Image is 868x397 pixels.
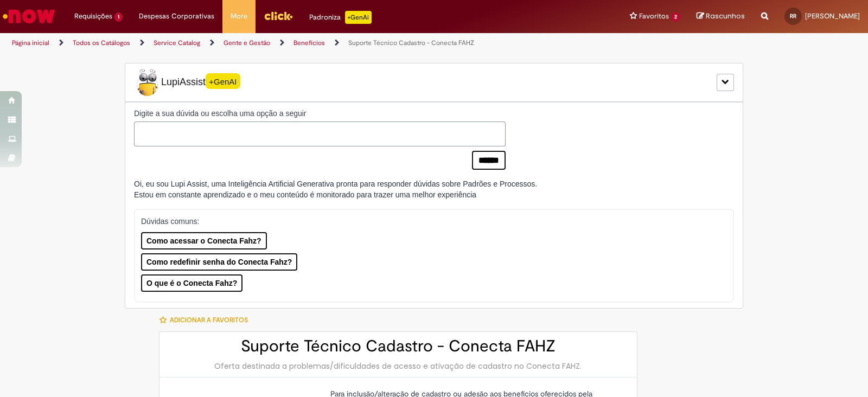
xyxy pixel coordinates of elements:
div: Padroniza [309,11,372,24]
span: More [231,11,247,22]
button: Como redefinir senha do Conecta Fahz? [141,253,297,271]
span: RR [790,12,796,20]
a: Benefícios [293,39,325,47]
span: Requisições [74,11,112,22]
span: LupiAssist [134,69,240,96]
div: LupiLupiAssist+GenAI [125,63,743,102]
img: Lupi [134,69,161,96]
a: Rascunhos [697,11,745,22]
a: Service Catalog [154,39,200,47]
a: Página inicial [12,39,49,47]
img: ServiceNow [1,5,57,27]
span: 1 [114,12,123,22]
a: Todos os Catálogos [73,39,130,47]
button: Como acessar o Conecta Fahz? [141,232,267,249]
a: Gente e Gestão [224,39,270,47]
span: 2 [671,12,680,22]
span: Rascunhos [706,11,745,21]
label: Digite a sua dúvida ou escolha uma opção a seguir [134,108,506,119]
h2: Suporte Técnico Cadastro - Conecta FAHZ [170,337,626,355]
p: +GenAi [345,11,372,24]
span: Adicionar a Favoritos [170,316,248,324]
div: Oi, eu sou Lupi Assist, uma Inteligência Artificial Generativa pronta para responder dúvidas sobr... [134,178,537,200]
span: Despesas Corporativas [139,11,214,22]
p: Dúvidas comuns: [141,216,716,227]
span: Favoritos [639,11,669,22]
a: Suporte Técnico Cadastro - Conecta FAHZ [348,39,474,47]
div: Oferta destinada a problemas/dificuldades de acesso e ativação de cadastro no Conecta FAHZ. [170,361,626,372]
img: click_logo_yellow_360x200.png [264,8,293,24]
span: +GenAI [206,73,240,89]
ul: Trilhas de página [8,33,571,53]
button: O que é o Conecta Fahz? [141,274,242,292]
span: [PERSON_NAME] [805,11,860,21]
button: Adicionar a Favoritos [159,309,254,331]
